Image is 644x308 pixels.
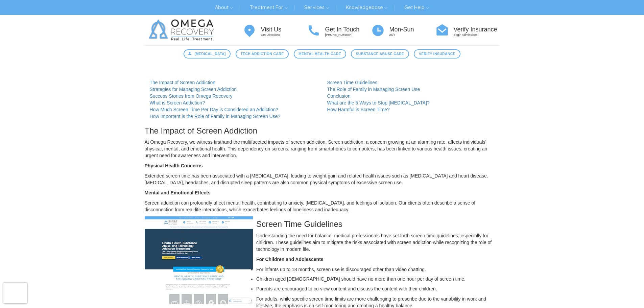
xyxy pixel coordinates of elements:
[299,51,341,57] span: Mental Health Care
[236,49,289,58] a: Tech Addiction Care
[145,220,500,229] h3: Screen Time Guidelines
[150,100,205,105] a: What is Screen Addiction?
[184,49,231,58] a: [MEDICAL_DATA]
[389,33,435,37] p: 24/7
[356,51,404,57] span: Substance Abuse Care
[261,26,307,33] h4: Visit Us
[150,80,216,85] a: The Impact of Screen Addiction
[145,163,203,168] strong: Physical Health Concerns
[327,107,390,112] a: How Harmful is Screen Time?
[414,49,460,58] a: Verify Insurance
[151,285,500,292] li: Parents are encouraged to co-view content and discuss the content with their children.
[145,139,500,159] p: At Omega Recovery, we witness firsthand the multifaceted impacts of screen addiction. Screen addi...
[3,283,27,303] iframe: reCAPTCHA
[145,15,221,45] img: Omega Recovery
[145,172,500,186] p: Extended screen time has been associated with a [MEDICAL_DATA], leading to weight gain and relate...
[145,190,211,195] strong: Mental and Emotional Effects
[307,23,371,38] a: Get In Touch [PHONE_NUMBER]
[389,26,435,33] h4: Mon-Sun
[341,2,392,13] a: Knowledgebase
[294,49,346,58] a: Mental Health Care
[261,33,307,37] p: Get Directions
[299,2,334,13] a: Services
[151,276,500,282] li: Children aged [DEMOGRAPHIC_DATA] should have no more than one hour per day of screen time.
[419,51,455,57] span: Verify Insurance
[325,26,371,33] h4: Get In Touch
[145,232,500,253] p: Understanding the need for balance, medical professionals have set forth screen time guidelines, ...
[245,2,293,13] a: Treatment For
[145,216,253,304] img: Screen Addiction
[435,23,500,38] a: Verify Insurance Begin Admissions
[351,49,409,58] a: Substance Abuse Care
[150,93,233,99] a: Success Stories from Omega Recovery
[150,107,279,112] a: How Much Screen Time Per Day is Considered an Addiction?
[327,80,378,85] a: Screen Time Guidelines
[325,33,371,37] p: [PHONE_NUMBER]
[454,26,500,33] h4: Verify Insurance
[145,199,500,213] p: Screen addiction can profoundly affect mental health, contributing to anxiety, [MEDICAL_DATA], an...
[240,51,284,57] span: Tech Addiction Care
[327,87,420,92] a: The Role of Family in Managing Screen Use
[151,266,500,273] li: For infants up to 18 months, screen use is discouraged other than video chatting.
[454,33,500,37] p: Begin Admissions
[243,23,307,38] a: Visit Us Get Directions
[327,100,430,105] a: What are the 5 Ways to Stop [MEDICAL_DATA]?
[256,257,324,262] strong: For Children and Adolescents
[145,126,500,135] h3: The Impact of Screen Addiction
[399,2,434,13] a: Get Help
[150,114,281,119] a: How Important is the Role of Family in Managing Screen Use?
[210,2,238,13] a: About
[150,87,237,92] a: Strategies for Managing Screen Addiction
[194,51,226,57] span: [MEDICAL_DATA]
[327,93,351,99] a: Conclusion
